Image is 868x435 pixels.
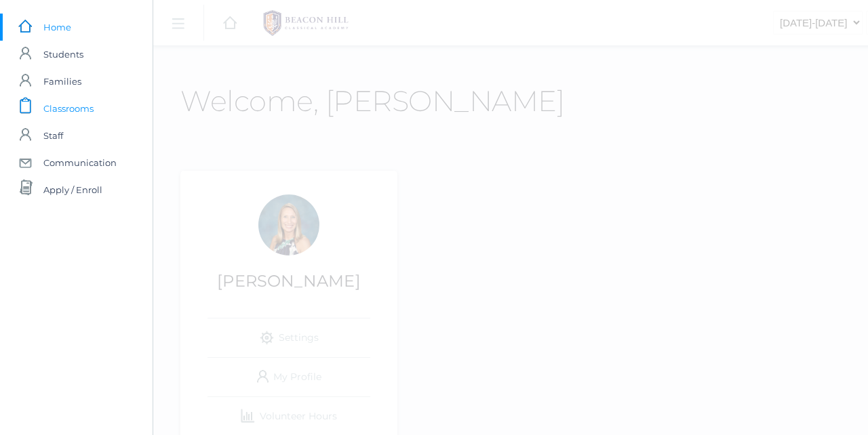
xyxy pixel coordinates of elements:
span: Home [43,14,71,41]
span: Staff [43,122,63,149]
span: Families [43,68,81,95]
span: Students [43,41,83,68]
span: Apply / Enroll [43,176,102,203]
span: Communication [43,149,117,176]
span: Classrooms [43,95,94,122]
